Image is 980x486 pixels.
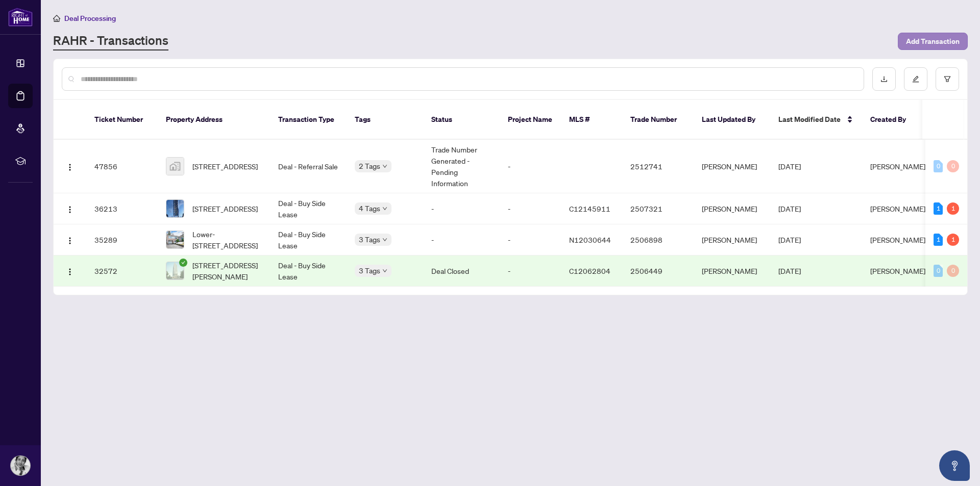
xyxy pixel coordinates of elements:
span: [PERSON_NAME] [870,266,925,275]
div: 1 [934,202,943,215]
td: - [423,193,500,224]
img: Profile Icon [11,456,30,475]
img: Logo [66,163,74,171]
span: 3 Tags [359,265,380,276]
img: thumbnail-img [166,262,184,279]
span: [STREET_ADDRESS] [192,161,258,172]
span: download [880,75,888,83]
span: [DATE] [778,162,801,171]
div: 1 [947,234,959,246]
span: C12062804 [569,266,610,275]
td: [PERSON_NAME] [694,193,770,224]
span: down [382,268,387,273]
th: Trade Number [622,100,694,140]
div: 0 [947,265,959,277]
span: Lower-[STREET_ADDRESS] [192,228,262,251]
th: Transaction Type [270,100,347,140]
td: - [500,140,561,193]
img: logo [8,8,33,27]
div: 0 [934,160,943,172]
td: - [500,193,561,224]
th: Property Address [158,100,270,140]
th: MLS # [561,100,622,140]
td: - [500,255,561,287]
button: Logo [62,200,78,217]
span: filter [944,75,951,83]
td: 36213 [86,193,158,224]
div: 0 [934,265,943,277]
img: Logo [66,206,74,214]
span: check-circle [179,259,187,267]
span: down [382,237,387,242]
div: 1 [934,234,943,246]
td: 47856 [86,140,158,193]
td: - [500,224,561,255]
span: [PERSON_NAME] [870,162,925,171]
span: 2 Tags [359,160,380,172]
span: [PERSON_NAME] [870,235,925,244]
img: thumbnail-img [166,158,184,175]
span: down [382,164,387,169]
th: Tags [347,100,423,140]
button: Add Transaction [898,33,968,50]
td: 2507321 [622,193,694,224]
button: download [872,67,896,91]
span: [DATE] [778,204,801,213]
img: Logo [66,237,74,245]
span: Deal Processing [64,14,116,23]
td: 2506449 [622,255,694,287]
span: home [53,15,60,22]
span: Add Transaction [906,33,960,49]
th: Last Updated By [694,100,770,140]
td: [PERSON_NAME] [694,140,770,193]
td: Deal Closed [423,255,500,287]
td: 35289 [86,224,158,255]
button: Logo [62,263,78,279]
span: [PERSON_NAME] [870,204,925,213]
button: Open asap [939,450,970,481]
span: [STREET_ADDRESS] [192,203,258,214]
span: N12030644 [569,235,611,244]
td: 2512741 [622,140,694,193]
td: [PERSON_NAME] [694,224,770,255]
td: Trade Number Generated - Pending Information [423,140,500,193]
span: 3 Tags [359,234,380,245]
th: Last Modified Date [770,100,862,140]
span: edit [912,75,919,83]
span: Last Modified Date [778,114,841,125]
th: Project Name [500,100,561,140]
td: Deal - Buy Side Lease [270,255,347,287]
td: Deal - Referral Sale [270,140,347,193]
td: - [423,224,500,255]
button: edit [904,67,927,91]
button: Logo [62,158,78,174]
span: [DATE] [778,235,801,244]
td: 2506898 [622,224,694,255]
th: Status [423,100,500,140]
div: 0 [947,160,959,172]
th: Created By [862,100,923,140]
img: Logo [66,268,74,276]
img: thumbnail-img [166,200,184,217]
span: 4 Tags [359,202,380,214]
img: thumbnail-img [166,231,184,248]
button: Logo [62,232,78,248]
td: [PERSON_NAME] [694,255,770,287]
span: down [382,206,387,211]
td: Deal - Buy Side Lease [270,193,347,224]
div: 1 [947,202,959,215]
td: Deal - Buy Side Lease [270,224,347,255]
th: Ticket Number [86,100,158,140]
td: 32572 [86,255,158,287]
button: filter [936,67,959,91]
span: C12145911 [569,204,610,213]
span: [STREET_ADDRESS][PERSON_NAME] [192,260,262,282]
a: RAHR - Transactions [53,32,168,50]
span: [DATE] [778,266,801,275]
